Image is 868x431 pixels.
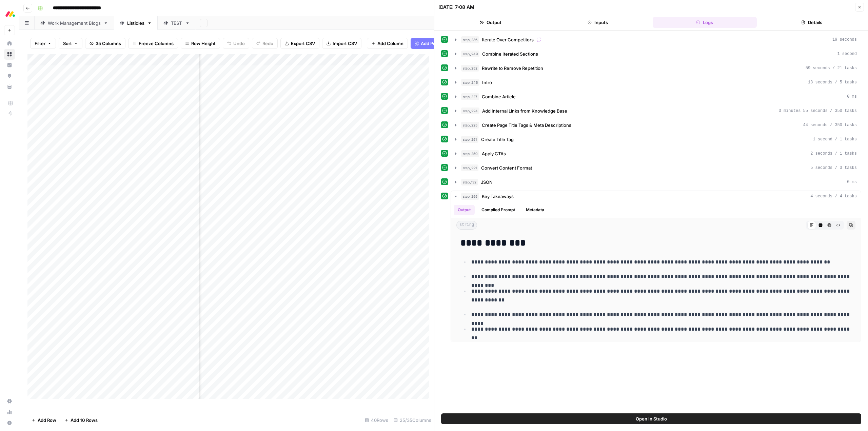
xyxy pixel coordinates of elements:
[4,5,15,22] button: Workspace: Monday.com
[280,38,319,49] button: Export CSV
[4,407,15,417] a: Usage
[847,179,857,185] span: 0 ms
[35,16,114,30] a: Work Management Blogs
[461,122,479,129] span: step_225
[810,165,857,171] span: 5 seconds / 3 tasks
[35,40,45,47] span: Filter
[438,17,543,28] button: Output
[847,94,857,100] span: 0 ms
[482,93,516,100] span: Combine Article
[461,65,479,72] span: step_252
[810,193,857,199] span: 4 seconds / 4 tasks
[806,65,857,71] span: 59 seconds / 21 tasks
[262,40,273,47] span: Redo
[451,34,861,45] button: 19 seconds
[456,221,477,230] span: string
[60,415,102,426] button: Add 10 Rows
[451,177,861,188] button: 0 ms
[438,4,474,11] div: [DATE] 7:08 AM
[441,413,861,424] button: Open In Studio
[477,205,519,215] button: Compiled Prompt
[367,38,408,49] button: Add Column
[803,122,857,128] span: 44 seconds / 350 tasks
[451,48,861,59] button: 1 second
[114,16,158,30] a: Listicles
[813,136,857,142] span: 1 second / 1 tasks
[832,37,857,43] span: 19 seconds
[759,17,864,28] button: Details
[4,38,15,49] a: Home
[482,107,567,114] span: Add Internal Links from Knowledge Base
[482,122,571,129] span: Create Page Title Tags & Meta Descriptions
[71,417,98,424] span: Add 10 Rows
[158,16,196,30] a: TEST
[482,79,492,86] span: Intro
[96,40,121,47] span: 35 Columns
[127,20,144,26] div: Listicles
[233,40,245,47] span: Undo
[139,40,174,47] span: Freeze Columns
[481,164,532,171] span: Convert Content Format
[59,38,82,49] button: Sort
[451,202,861,342] div: 4 seconds / 4 tasks
[451,134,861,145] button: 1 second / 1 tasks
[461,93,479,100] span: step_227
[461,136,478,143] span: step_251
[454,205,475,215] button: Output
[4,417,15,428] button: Help + Support
[810,151,857,157] span: 2 seconds / 1 tasks
[4,71,15,81] a: Opportunities
[461,36,479,43] span: step_236
[191,40,216,47] span: Row Height
[451,77,861,88] button: 18 seconds / 5 tasks
[837,51,857,57] span: 1 second
[451,91,861,102] button: 0 ms
[291,40,315,47] span: Export CSV
[30,38,56,49] button: Filter
[481,179,493,185] span: JSON
[223,38,249,49] button: Undo
[4,396,15,407] a: Settings
[377,40,403,47] span: Add Column
[546,17,650,28] button: Inputs
[4,81,15,92] a: Your Data
[48,20,101,26] div: Work Management Blogs
[636,415,667,422] span: Open In Studio
[451,63,861,74] button: 59 seconds / 21 tasks
[482,36,534,43] span: Iterate Over Competitors
[171,20,182,26] div: TEST
[38,417,56,424] span: Add Row
[482,150,506,157] span: Apply CTAs
[779,108,857,114] span: 3 minutes 55 seconds / 350 tasks
[461,193,479,200] span: step_255
[451,148,861,159] button: 2 seconds / 1 tasks
[451,191,861,202] button: 4 seconds / 4 tasks
[391,415,434,426] div: 25/35 Columns
[181,38,220,49] button: Row Height
[461,150,479,157] span: step_250
[482,51,538,57] span: Combine Iterated Sections
[451,120,861,131] button: 44 seconds / 350 tasks
[482,193,514,200] span: Key Takeaways
[333,40,357,47] span: Import CSV
[451,162,861,173] button: 5 seconds / 3 tasks
[451,105,861,116] button: 3 minutes 55 seconds / 350 tasks
[362,415,391,426] div: 40 Rows
[128,38,178,49] button: Freeze Columns
[4,49,15,60] a: Browse
[411,38,462,49] button: Add Power Agent
[808,79,857,85] span: 18 seconds / 5 tasks
[421,40,458,47] span: Add Power Agent
[63,40,72,47] span: Sort
[653,17,757,28] button: Logs
[4,8,16,20] img: Monday.com Logo
[482,65,543,72] span: Rewrite to Remove Repetition
[4,60,15,71] a: Insights
[461,107,479,114] span: step_224
[461,79,479,86] span: step_246
[252,38,278,49] button: Redo
[461,51,479,57] span: step_249
[322,38,361,49] button: Import CSV
[481,136,514,143] span: Create Title Tag
[461,164,478,171] span: step_221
